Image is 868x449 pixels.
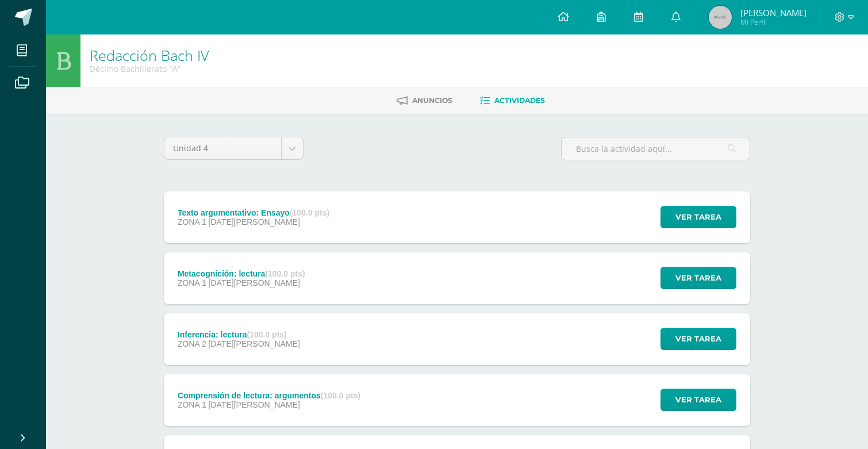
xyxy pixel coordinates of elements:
[178,278,206,287] span: ZONA 1
[675,267,721,289] span: Ver tarea
[209,400,300,409] span: [DATE][PERSON_NAME]
[660,389,736,411] button: Ver tarea
[247,330,287,339] strong: (100.0 pts)
[321,391,360,400] strong: (100.0 pts)
[290,208,329,217] strong: (100.0 pts)
[740,7,806,18] span: [PERSON_NAME]
[164,137,303,159] a: Unidad 4
[675,328,721,350] span: Ver tarea
[709,6,732,29] img: 45x45
[178,391,360,400] div: Comprensión de lectura: argumentos
[209,278,300,287] span: [DATE][PERSON_NAME]
[480,91,545,110] a: Actividades
[660,328,736,350] button: Ver tarea
[562,137,750,160] input: Busca la actividad aquí...
[740,17,806,27] span: Mi Perfil
[178,269,305,278] div: Metacognición: lectura
[209,339,300,348] span: [DATE][PERSON_NAME]
[178,400,206,409] span: ZONA 1
[412,96,452,105] span: Anuncios
[173,137,272,159] span: Unidad 4
[265,269,305,278] strong: (100.0 pts)
[90,63,209,74] div: Décimo Bachillerato 'A'
[675,389,721,410] span: Ver tarea
[660,267,736,289] button: Ver tarea
[178,208,329,217] div: Texto argumentativo: Ensayo
[660,206,736,228] button: Ver tarea
[90,45,209,65] a: Redacción Bach IV
[494,96,545,105] span: Actividades
[178,339,206,348] span: ZONA 2
[209,217,300,227] span: [DATE][PERSON_NAME]
[178,217,206,227] span: ZONA 1
[675,206,721,228] span: Ver tarea
[90,47,209,63] h1: Redacción Bach IV
[178,330,300,339] div: Inferencia: lectura
[397,91,452,110] a: Anuncios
